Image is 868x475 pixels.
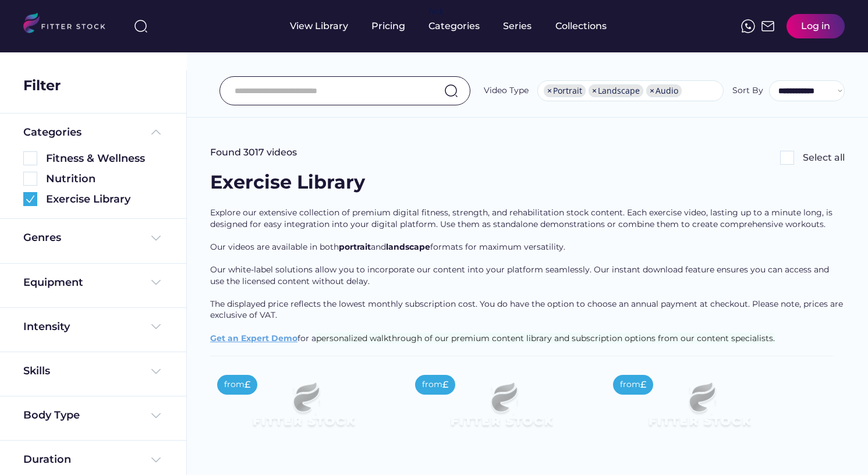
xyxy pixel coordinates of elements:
div: Duration [23,452,71,467]
div: Skills [23,364,52,378]
li: Portrait [544,84,586,97]
div: Categories [428,20,480,33]
span: personalized walkthrough of our premium content library and subscription options from our content... [316,333,775,343]
img: Rectangle%205126.svg [780,151,794,165]
div: Filter [23,76,61,95]
img: search-normal%203.svg [134,19,148,33]
span: portrait [339,242,371,252]
div: Log in [801,20,830,33]
img: LOGO.svg [23,13,115,37]
div: fvck [428,6,444,17]
img: Frame%20%284%29.svg [149,231,163,245]
img: search-normal.svg [444,84,458,98]
span: × [592,87,597,95]
div: Sort By [732,85,763,97]
div: Categories [23,125,82,140]
span: Explore our extensive collection of premium digital fitness, strength, and rehabilitation stock c... [210,207,835,229]
div: Found 3017 videos [210,146,297,159]
span: and [371,242,386,252]
div: Pricing [371,20,405,33]
img: Group%201000002360.svg [23,192,37,206]
span: The displayed price reflects the lowest monthly subscription cost. You do have the option to choo... [210,299,845,321]
div: Series [503,20,532,33]
a: Get an Expert Demo [210,333,297,343]
div: for a [210,207,845,356]
img: Frame%2079%20%281%29.svg [625,368,774,452]
span: × [547,87,552,95]
div: from [422,379,442,391]
img: meteor-icons_whatsapp%20%281%29.svg [741,19,755,33]
div: Body Type [23,408,80,423]
span: formats for maximum versatility. [430,242,565,252]
img: Frame%20%285%29.svg [149,125,163,139]
img: Frame%20%284%29.svg [149,409,163,423]
li: Audio [646,84,682,97]
img: Frame%20%284%29.svg [149,320,163,334]
span: Our white-label solutions allow you to incorporate our content into your platform seamlessly. Our... [210,264,831,286]
img: Frame%20%284%29.svg [149,275,163,289]
div: £ [640,378,646,391]
div: Fitness & Wellness [46,151,163,166]
div: Nutrition [46,172,163,186]
img: Frame%20%284%29.svg [149,364,163,378]
div: Exercise Library [46,192,163,207]
div: Intensity [23,320,70,334]
div: Genres [23,231,61,245]
img: Rectangle%205126.svg [23,172,37,186]
div: from [620,379,640,391]
img: Frame%2051.svg [761,19,775,33]
img: Frame%20%284%29.svg [149,453,163,467]
div: Collections [555,20,607,33]
div: Exercise Library [210,169,365,196]
div: from [224,379,245,391]
li: Landscape [589,84,643,97]
span: Our videos are available in both [210,242,339,252]
div: £ [442,378,448,391]
div: View Library [290,20,348,33]
div: Equipment [23,275,83,290]
img: Rectangle%205126.svg [23,151,37,165]
div: £ [245,378,250,391]
span: landscape [386,242,430,252]
span: × [650,87,654,95]
div: Select all [803,151,845,164]
img: Frame%2079%20%281%29.svg [229,368,378,452]
div: Video Type [484,85,529,97]
img: Frame%2079%20%281%29.svg [427,368,576,452]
